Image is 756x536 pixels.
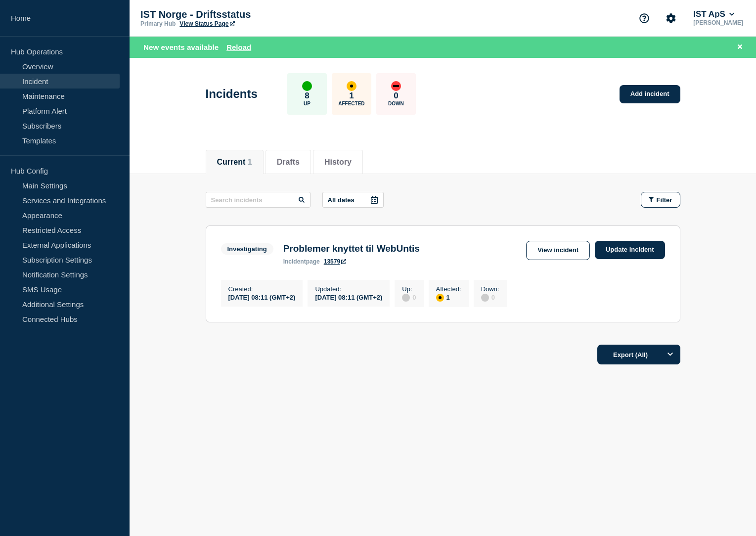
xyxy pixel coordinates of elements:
a: Update incident [595,241,665,259]
span: Investigating [221,243,273,255]
p: All dates [328,196,355,204]
a: Add incident [620,85,680,103]
button: Account settings [661,8,681,29]
button: All dates [322,192,384,208]
p: Down [388,101,404,106]
a: 13579 [324,258,346,265]
p: 0 [394,91,398,101]
div: 0 [481,293,499,302]
div: disabled [481,294,489,302]
button: Support [634,8,655,29]
p: Up [304,101,311,106]
button: Export (All) [597,345,680,364]
div: [DATE] 08:11 (GMT+2) [315,293,382,301]
span: incident [283,258,306,265]
input: Search incidents [206,192,311,208]
a: View incident [526,241,590,260]
span: Filter [657,196,672,204]
p: 1 [349,91,354,101]
p: Updated : [315,285,382,293]
button: Filter [641,192,680,208]
a: View Status Page [179,20,234,27]
p: [PERSON_NAME] [691,19,745,26]
p: Primary Hub [140,20,176,27]
p: Down : [481,285,499,293]
p: IST Norge - Driftsstatus [140,9,338,20]
button: IST ApS [691,9,736,19]
h1: Incidents [206,87,258,101]
p: Up : [402,285,416,293]
p: Created : [228,285,296,293]
p: Affected : [436,285,461,293]
div: affected [436,294,444,302]
div: disabled [402,294,410,302]
span: New events available [143,43,219,51]
p: page [283,258,320,265]
button: Reload [226,43,251,51]
div: 1 [436,293,461,302]
div: 0 [402,293,416,302]
div: [DATE] 08:11 (GMT+2) [228,293,296,301]
button: Options [661,345,680,364]
div: down [391,81,401,91]
button: Current 1 [217,158,252,167]
div: affected [347,81,356,91]
h3: Problemer knyttet til WebUntis [283,243,420,254]
span: 1 [248,158,252,166]
button: Drafts [277,158,300,167]
p: 8 [305,91,309,101]
p: Affected [338,101,364,106]
div: up [302,81,312,91]
button: History [324,158,352,167]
